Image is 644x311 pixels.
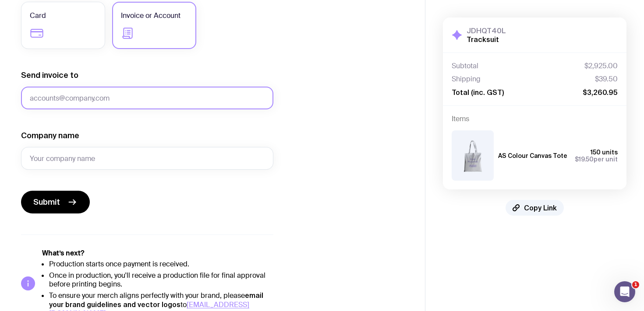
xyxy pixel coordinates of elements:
span: $39.50 [595,75,618,84]
span: $2,925.00 [584,62,618,70]
li: Production starts once payment is received. [49,260,273,269]
h3: JDHQT40L [467,26,506,35]
span: Subtotal [452,62,478,70]
span: Shipping [452,75,481,84]
span: Invoice or Account [121,10,180,21]
span: Card [30,10,46,21]
button: Submit [21,191,90,213]
span: Submit [33,197,60,207]
span: 150 units [591,149,618,156]
h5: What’s next? [42,249,273,258]
input: Your company name [21,147,273,170]
h2: Tracksuit [467,35,506,44]
label: Company name [21,130,79,141]
iframe: Intercom live chat [614,281,635,302]
li: Once in production, you'll receive a production file for final approval before printing begins. [49,271,273,289]
span: 1 [632,281,639,288]
button: Copy Link [506,200,564,216]
label: Send invoice to [21,70,78,80]
span: $3,260.95 [583,88,618,97]
h3: AS Colour Canvas Tote [498,152,567,159]
h4: Items [452,115,618,123]
span: $19.50 [575,156,594,163]
span: Total (inc. GST) [452,88,504,97]
span: Copy Link [524,203,557,212]
span: per unit [575,156,618,163]
input: accounts@company.com [21,87,273,109]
